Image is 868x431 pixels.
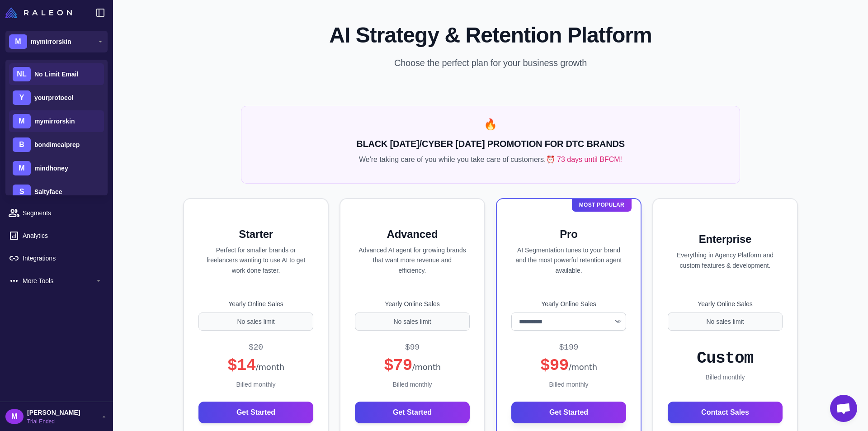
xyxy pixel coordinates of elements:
button: Contact Sales [668,402,783,423]
div: Open chat [830,395,857,422]
span: More Tools [23,276,95,286]
span: /month [256,362,284,372]
div: Most Popular [572,198,632,212]
span: No sales limit [393,317,431,327]
div: Billed monthly [198,379,313,389]
div: Billed monthly [668,372,783,382]
span: No sales limit [237,317,274,327]
button: Get Started [355,402,470,423]
a: Calendar [4,181,109,200]
a: Campaigns [4,158,109,177]
span: Segments [23,208,102,218]
div: Custom [697,348,753,369]
div: $99 [540,355,597,376]
div: M [5,409,24,424]
span: bondimealprep [34,140,80,150]
div: $79 [384,355,441,376]
label: Yearly Online Sales [668,299,783,309]
h2: BLACK [DATE]/CYBER [DATE] PROMOTION FOR DTC BRANDS [252,137,729,151]
div: NL [13,67,31,81]
a: Integrations [4,249,109,268]
div: M [13,114,31,128]
span: yourprotocol [34,93,73,103]
span: No sales limit [706,317,744,327]
div: B [13,137,31,152]
p: We're taking care of you while you take care of customers. [252,154,729,165]
div: Billed monthly [355,379,470,389]
p: Perfect for smaller brands or freelancers wanting to use AI to get work done faster. [198,245,313,276]
div: S [13,185,31,199]
p: Everything in Agency Platform and custom features & development. [668,250,783,271]
div: M [13,161,31,175]
label: Yearly Online Sales [511,299,626,309]
label: Yearly Online Sales [198,299,313,309]
div: $20 [249,341,263,354]
button: Mmymirrorskin [5,31,108,52]
p: Advanced AI agent for growing brands that want more revenue and efficiency. [355,245,470,276]
h1: AI Strategy & Retention Platform [127,22,854,49]
p: AI Segmentation tunes to your brand and the most powerful retention agent available. [511,245,626,276]
a: Chats [4,90,109,109]
span: No Limit Email [34,69,78,79]
span: 🔥 [484,118,497,130]
h3: Pro [511,227,626,242]
a: Analytics [4,226,109,245]
span: Analytics [23,231,102,241]
span: Saltyface [34,187,62,197]
a: Raleon Logo [5,7,75,18]
span: ⏰ 73 days until BFCM! [546,154,623,165]
span: Trial Ended [27,417,80,426]
div: $99 [405,341,420,354]
div: Billed monthly [511,379,626,389]
label: Yearly Online Sales [355,299,470,309]
a: Email Design [4,136,109,155]
p: Choose the perfect plan for your business growth [127,56,854,70]
button: Get Started [198,402,313,423]
a: Segments [4,204,109,223]
span: mymirrorskin [31,37,71,47]
span: Integrations [23,253,102,263]
div: $199 [559,341,579,354]
div: $14 [227,355,284,376]
div: M [9,34,27,49]
h3: Advanced [355,227,470,242]
h3: Enterprise [668,232,783,246]
h3: Starter [198,227,313,242]
a: Knowledge [4,113,109,132]
div: Y [13,90,31,105]
img: Raleon Logo [5,7,72,18]
span: [PERSON_NAME] [27,407,80,417]
span: /month [569,362,597,372]
span: /month [412,362,441,372]
button: Get Started [511,402,626,423]
span: mymirrorskin [34,116,75,126]
span: mindhoney [34,163,68,173]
